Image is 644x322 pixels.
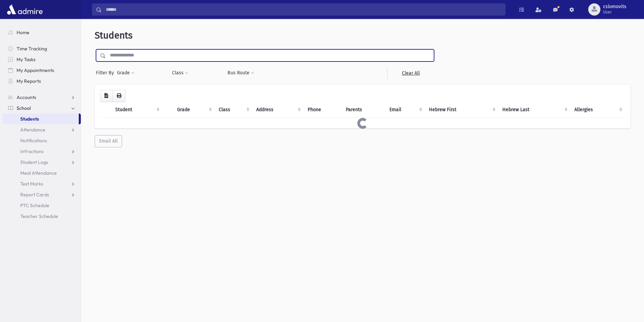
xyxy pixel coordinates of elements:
span: Time Tracking [17,46,47,52]
th: Phone [304,102,342,118]
a: My Appointments [3,65,81,76]
span: Filter By [96,69,117,76]
a: Student Logs [3,157,81,168]
span: Student Logs [20,159,48,165]
th: Hebrew First [425,102,498,118]
span: PTC Schedule [20,202,49,208]
span: cslomovits [603,4,626,9]
span: School [17,105,31,111]
span: Report Cards [20,192,49,198]
span: My Reports [17,78,41,84]
span: Attendance [20,127,45,133]
span: User [603,9,626,15]
span: My Tasks [17,56,35,63]
span: Teacher Schedule [20,213,58,219]
th: Grade [173,102,214,118]
button: CSV [100,90,113,102]
button: Bus Route [227,67,255,79]
a: Students [3,114,79,124]
span: Infractions [20,148,44,154]
a: Clear All [387,67,434,79]
span: Test Marks [20,181,43,187]
span: Students [95,30,133,41]
th: Allergies [570,102,625,118]
a: Meal Attendance [3,168,81,178]
span: Students [20,116,39,122]
a: My Tasks [3,54,81,65]
a: Time Tracking [3,43,81,54]
a: Report Cards [3,189,81,200]
a: School [3,103,81,114]
th: Parents [342,102,385,118]
span: Notifications [20,138,47,144]
a: Notifications [3,135,81,146]
span: My Appointments [17,67,54,73]
span: Meal Attendance [20,170,57,176]
th: Email [385,102,425,118]
th: Student [111,102,162,118]
a: Infractions [3,146,81,157]
a: My Reports [3,76,81,86]
button: Print [112,90,126,102]
th: Address [252,102,304,118]
a: Test Marks [3,178,81,189]
a: Accounts [3,92,81,103]
button: Email All [95,135,122,147]
th: Class [215,102,253,118]
a: Teacher Schedule [3,211,81,222]
span: Home [17,29,29,35]
button: Grade [117,67,135,79]
a: PTC Schedule [3,200,81,211]
button: Class [172,67,189,79]
a: Home [3,27,81,38]
img: AdmirePro [5,3,44,16]
input: Search [102,3,505,16]
a: Attendance [3,124,81,135]
span: Accounts [17,94,36,100]
th: Hebrew Last [498,102,571,118]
